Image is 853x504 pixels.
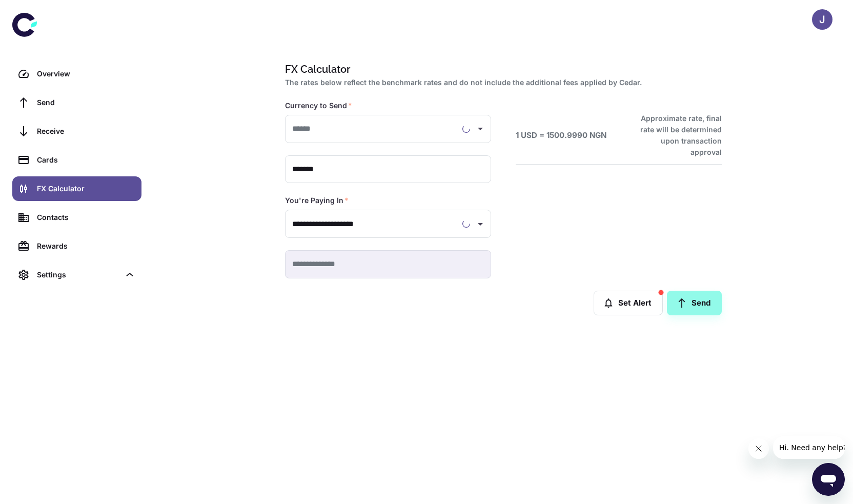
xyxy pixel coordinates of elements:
[37,126,135,137] div: Receive
[285,100,352,111] label: Currency to Send
[12,234,141,258] a: Rewards
[285,62,718,77] h1: FX Calculator
[6,7,74,15] span: Hi. Need any help?
[629,113,722,158] h6: Approximate rate, final rate will be determined upon transaction approval
[12,148,141,172] a: Cards
[473,122,488,136] button: Open
[12,176,141,201] a: FX Calculator
[748,438,769,459] iframe: Close message
[37,269,120,280] div: Settings
[473,217,488,231] button: Open
[667,291,722,315] a: Send
[12,62,141,86] a: Overview
[812,463,845,496] iframe: Button to launch messaging window
[12,205,141,230] a: Contacts
[12,263,141,287] div: Settings
[12,119,141,144] a: Receive
[37,212,135,223] div: Contacts
[37,68,135,79] div: Overview
[594,291,663,315] button: Set Alert
[37,183,135,194] div: FX Calculator
[285,195,349,206] label: You're Paying In
[812,9,832,30] button: J
[37,97,135,108] div: Send
[773,436,845,459] iframe: Message from company
[37,240,135,252] div: Rewards
[516,130,606,142] h6: 1 USD = 1500.9990 NGN
[37,154,135,166] div: Cards
[12,90,141,115] a: Send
